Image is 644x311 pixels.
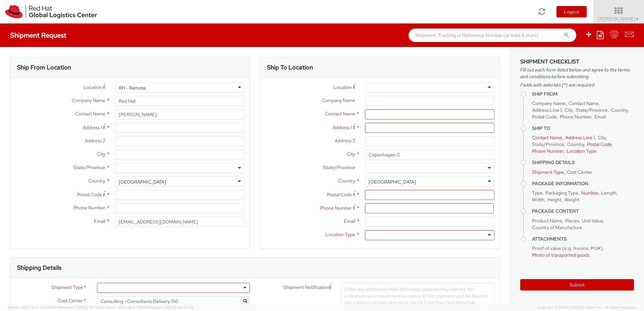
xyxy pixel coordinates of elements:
span: State/Province [576,107,608,113]
span: Address Line 1 [532,107,561,113]
span: Contact Name [325,111,355,117]
span: Address Line 1 [565,135,595,141]
span: Email [344,218,355,224]
span: Postal Code [587,141,612,147]
h3: Ship To Location [267,64,313,71]
div: [GEOGRAPHIC_DATA] [369,178,416,185]
span: Country [338,178,355,184]
button: Logout [556,6,587,17]
span: Cost Center [58,297,83,305]
input: Shipment, Tracking or Reference Number (at least 4 chars) [409,29,576,42]
span: Fill out each form listed below and agree to the terms and conditions before submitting [520,66,634,80]
div: [GEOGRAPHIC_DATA] [119,178,166,185]
span: master, [DATE] 09:46:25 [151,305,193,310]
h4: Ship To [532,126,634,131]
span: City [565,107,573,113]
span: Client: 2025.18.0-71d3358 [106,305,193,310]
span: ▼ [636,16,640,22]
h3: Shipment Checklist [520,59,634,65]
span: Cost Center [567,169,592,175]
span: Weight [565,197,579,203]
span: Email [594,114,606,120]
button: Submit [520,279,634,291]
span: master, [DATE] 09:50:40 [63,305,105,310]
span: Consulting - Consultants Delivery 150 [97,296,250,306]
span: [PERSON_NAME] [598,16,640,22]
span: Phone Number [560,114,591,120]
span: Country [567,141,584,147]
span: Location Type [567,148,596,154]
span: Consulting - Consultants Delivery 150 [101,298,246,304]
span: Shipment Type [532,169,564,175]
span: City [598,135,606,141]
span: Proof of value (e.g. Invoice, PO#) [532,245,603,251]
h4: Attachments [532,237,634,242]
h4: Shipping Details [532,160,634,165]
h4: Ship From [532,92,634,97]
span: Contact Name [532,135,562,141]
span: Company Name [72,97,105,103]
span: Postal Code [532,114,557,120]
span: Height [547,197,561,203]
span: Location [333,84,352,90]
span: Width [532,197,544,203]
span: Address 2 [85,138,105,144]
span: Address 1 [83,124,102,131]
span: Address 2 [335,138,355,144]
span: Shipment Type [51,284,83,292]
div: RH - Remote [119,85,146,91]
span: Copyright © [DATE]-[DATE] Agistix Inc., All Rights Reserved [538,305,636,310]
span: Length [601,190,616,196]
span: Photo of transported goods [532,252,589,258]
h4: Package Content [532,209,634,214]
span: State/Province [73,164,105,170]
span: Contact Name [569,100,599,106]
span: Shipment Notification [283,284,329,291]
span: Phone Number [73,205,105,211]
span: Unit Value [582,218,603,224]
h3: Shipping Details [17,264,61,271]
span: Postal Code [327,192,352,198]
span: Product Name [532,218,562,224]
span: State/Province [323,164,355,170]
span: Fields with asterisks (*) are required [520,82,634,88]
h4: Shipment Request [10,32,66,39]
span: Address 1 [333,124,352,131]
span: Server: 2025.19.0-91c74307f99 [8,305,105,310]
span: Type [532,190,542,196]
span: Number [581,190,598,196]
span: Company Name [322,97,355,103]
span: Phone Number [320,205,352,211]
span: Contact Name [75,111,105,117]
span: Email [94,218,105,224]
span: Location [84,84,102,90]
span: Location Type [325,231,355,238]
span: Company Name [532,100,566,106]
span: Packaging Type [545,190,578,196]
img: rh-logistics-00dfa346123c4ec078e1.svg [5,5,97,18]
span: Country of Manufacture [532,224,582,230]
span: Country [611,107,628,113]
span: City [97,151,105,157]
span: State/Province [532,141,564,147]
span: Phone Number [532,148,563,154]
span: Pieces [565,218,579,224]
span: City [347,151,355,157]
h4: Package Information [532,181,634,186]
h3: Ship From Location [17,64,71,71]
span: Postal Code [77,192,102,198]
span: Country [88,178,105,184]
